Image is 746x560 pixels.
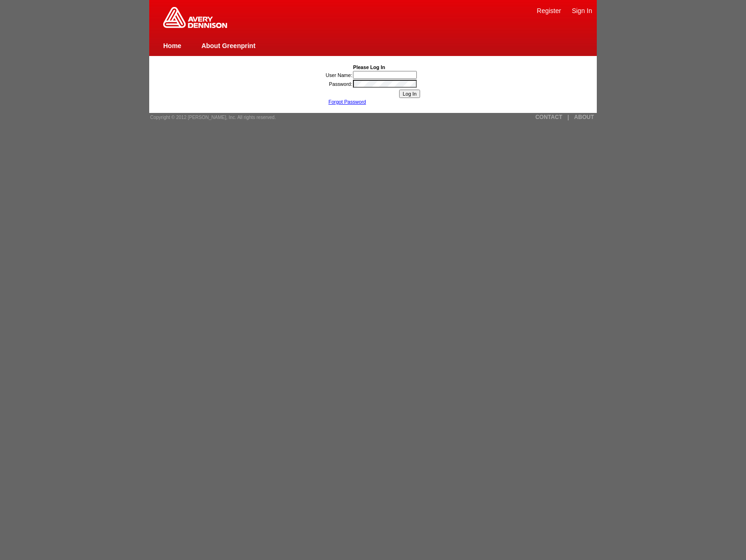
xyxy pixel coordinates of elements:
a: | [567,114,569,120]
label: User Name: [326,72,352,78]
label: Password: [329,81,352,87]
a: Sign In [572,7,592,14]
span: Copyright © 2012 [PERSON_NAME], Inc. All rights reserved. [150,115,276,120]
b: Please Log In [353,64,385,70]
input: Log In [399,90,421,98]
a: About Greenprint [201,42,256,49]
a: Register [537,7,561,14]
a: ABOUT [574,114,594,120]
a: Home [163,42,181,49]
a: CONTACT [535,114,562,120]
a: Greenprint [163,23,227,29]
img: Home [163,7,227,28]
a: Forgot Password [328,99,366,105]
